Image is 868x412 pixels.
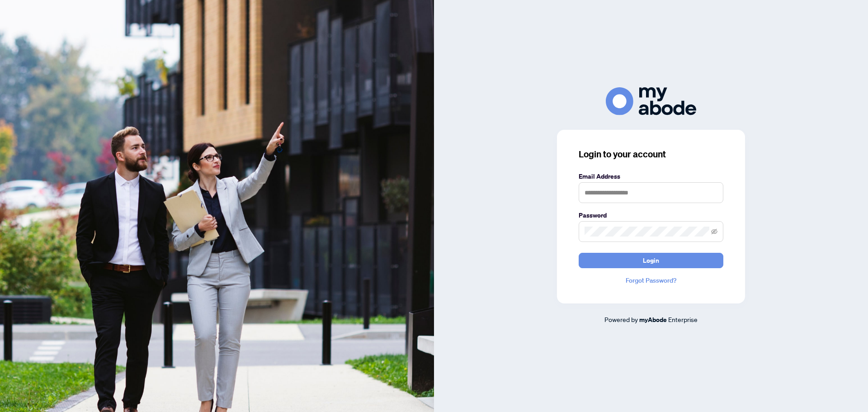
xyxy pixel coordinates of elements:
[711,228,717,235] span: eye-invisible
[579,275,723,285] a: Forgot Password?
[579,253,723,268] button: Login
[604,315,638,323] span: Powered by
[579,171,723,181] label: Email Address
[579,148,723,161] h3: Login to your account
[639,315,667,325] a: myAbode
[606,87,696,115] img: ma-logo
[579,210,723,220] label: Password
[668,315,698,323] span: Enterprise
[643,253,659,268] span: Login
